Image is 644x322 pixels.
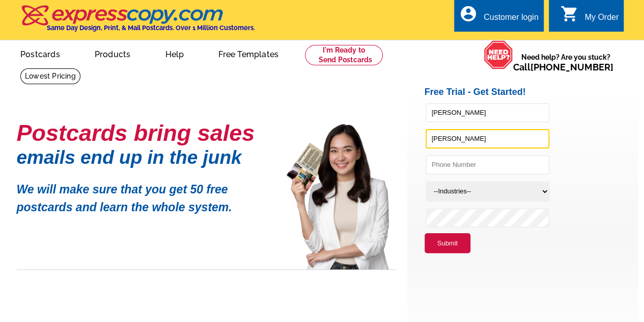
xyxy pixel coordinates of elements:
div: My Order [584,13,619,27]
input: Phone Number [426,155,549,175]
a: Help [149,41,200,65]
h4: Same Day Design, Print, & Mail Postcards. Over 1 Million Customers. [47,24,255,32]
input: Email Address [426,129,549,148]
a: [PHONE_NUMBER] [530,62,613,72]
a: Products [78,41,147,65]
a: account_circle Customer login [459,11,539,24]
a: Free Templates [202,41,295,65]
img: help [484,40,513,69]
i: shopping_cart [560,5,578,23]
button: Submit [425,233,470,254]
span: Need help? Are you stuck? [513,52,619,72]
p: We will make sure that you get 50 free postcards and learn the whole system. [17,173,271,216]
i: account_circle [459,5,478,23]
h1: emails end up in the junk [17,152,271,163]
span: Call [513,62,613,72]
h1: Postcards bring sales [17,124,271,142]
a: Same Day Design, Print, & Mail Postcards. Over 1 Million Customers. [20,12,255,32]
input: Full Name [426,103,549,122]
a: shopping_cart My Order [560,11,619,24]
div: Customer login [484,13,539,27]
h2: Free Trial - Get Started! [425,87,638,98]
a: Postcards [4,41,76,65]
